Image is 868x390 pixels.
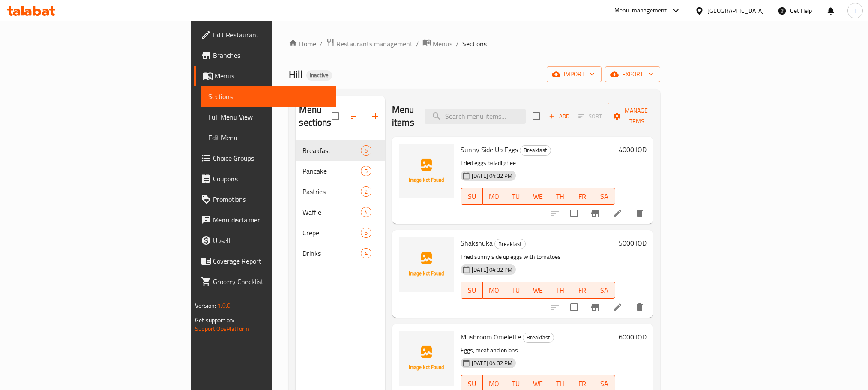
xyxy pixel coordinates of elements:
span: Sections [462,39,487,49]
span: WE [530,284,545,297]
img: Mushroom Omelette [399,331,454,386]
span: import [554,69,595,80]
a: Sections [201,86,335,107]
h2: Menu items [392,103,414,129]
button: WE [527,188,549,205]
span: Add [548,111,571,121]
button: Add [545,110,573,123]
span: Upsell [213,235,329,246]
a: Menus [194,66,335,86]
span: WE [530,190,545,203]
div: Crepe [302,228,360,238]
button: import [547,66,602,82]
span: 4 [361,208,371,216]
button: FR [571,282,593,299]
span: TU [509,284,524,297]
span: Sunny Side Up Eggs [461,143,518,156]
span: TU [509,378,524,390]
span: Get support on: [195,315,234,326]
span: [DATE] 04:32 PM [468,172,516,180]
div: Pastries [302,186,360,197]
button: Add section [365,106,386,126]
a: Choice Groups [194,148,335,168]
span: Restaurants management [336,39,413,49]
div: Pastries2 [296,181,385,202]
button: MO [483,282,505,299]
span: Branches [213,50,329,60]
input: search [425,109,526,124]
span: 6 [361,147,371,155]
button: delete [629,203,650,224]
button: TU [505,282,527,299]
a: Grocery Checklist [194,271,335,292]
span: Sections [208,91,329,102]
span: Mushroom Omelette [461,330,521,343]
span: Shakshuka [461,237,493,249]
button: export [605,66,660,82]
button: SA [593,188,615,205]
span: export [612,69,653,80]
span: l [854,6,856,15]
button: SU [461,188,483,205]
button: WE [527,282,549,299]
span: TH [553,378,568,390]
button: delete [629,297,650,318]
div: Breakfast6 [296,140,385,161]
span: FR [575,284,590,297]
li: / [456,39,459,49]
button: TU [505,188,527,205]
p: Fried eggs baladi ghee [461,158,615,168]
span: MO [486,190,501,203]
span: SU [464,190,479,203]
div: Breakfast [520,145,551,156]
button: SA [593,282,615,299]
p: Eggs, meat and onions [461,345,615,356]
span: 4 [361,249,371,258]
button: TH [549,188,571,205]
span: Waffle [302,207,360,217]
span: Version: [195,300,216,311]
a: Edit Restaurant [194,24,335,45]
span: 5 [361,167,371,175]
div: items [361,207,371,217]
span: Select to update [565,298,583,316]
span: 2 [361,188,371,196]
div: items [361,228,371,238]
span: [DATE] 04:32 PM [468,266,516,274]
div: Pancake5 [296,161,385,181]
span: Select section [527,107,545,125]
div: items [361,186,371,197]
button: Manage items [608,103,665,129]
button: MO [483,188,505,205]
button: SU [461,282,483,299]
button: Branch-specific-item [585,203,605,224]
span: Menu disclaimer [213,215,329,225]
span: SA [596,284,611,297]
span: Edit Restaurant [213,30,329,40]
nav: breadcrumb [289,38,660,49]
span: FR [575,190,590,203]
span: SA [596,378,611,390]
button: FR [571,188,593,205]
span: Breakfast [302,145,360,156]
a: Edit menu item [612,208,623,219]
span: Drinks [302,248,360,258]
span: TU [509,190,524,203]
img: Shakshuka [399,237,454,292]
span: SU [464,284,479,297]
a: Menus [422,38,452,49]
span: SU [464,378,479,390]
span: TH [553,190,568,203]
a: Restaurants management [326,38,413,49]
span: Full Menu View [208,112,329,122]
button: Branch-specific-item [585,297,605,318]
span: Coverage Report [213,256,329,266]
span: Menus [433,39,452,49]
span: Pancake [302,166,360,176]
span: Grocery Checklist [213,276,329,287]
div: Menu-management [614,6,667,16]
span: MO [486,284,501,297]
